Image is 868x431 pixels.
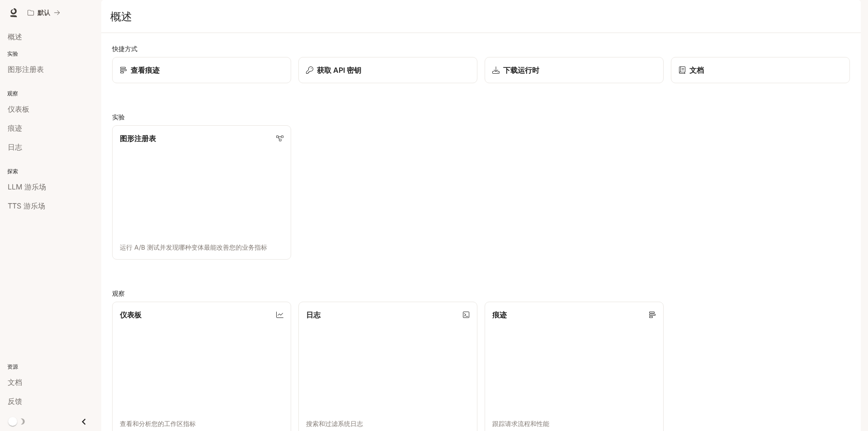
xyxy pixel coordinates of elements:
font: 概述 [110,9,132,23]
font: 查看和分析您的工作区指标 [120,420,196,427]
button: 获取 API 密钥 [298,57,477,83]
font: 查看痕迹 [131,66,160,75]
font: 痕迹 [492,310,507,319]
font: 图形注册表 [120,134,156,143]
font: 跟踪请求流程和性能 [492,420,549,427]
font: 默认 [38,9,50,16]
font: 文档 [689,66,704,75]
button: 所有工作区 [24,4,64,22]
font: 快捷方式 [112,45,137,52]
a: 下载运行时 [485,57,664,83]
a: 文档 [671,57,850,83]
font: 仪表板 [120,310,142,319]
a: 图形注册表运行 A/B 测试并发现哪种变体最能改善您的业务指标 [112,125,291,260]
font: 运行 A/B 测试并发现哪种变体最能改善您的业务指标 [120,243,267,251]
font: 观察 [112,289,125,297]
font: 搜索和过滤系统日志 [306,420,363,427]
font: 日志 [306,310,321,319]
a: 查看痕迹 [112,57,291,83]
font: 下载运行时 [503,66,539,75]
font: 实验 [112,113,125,121]
font: 获取 API 密钥 [317,66,361,75]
